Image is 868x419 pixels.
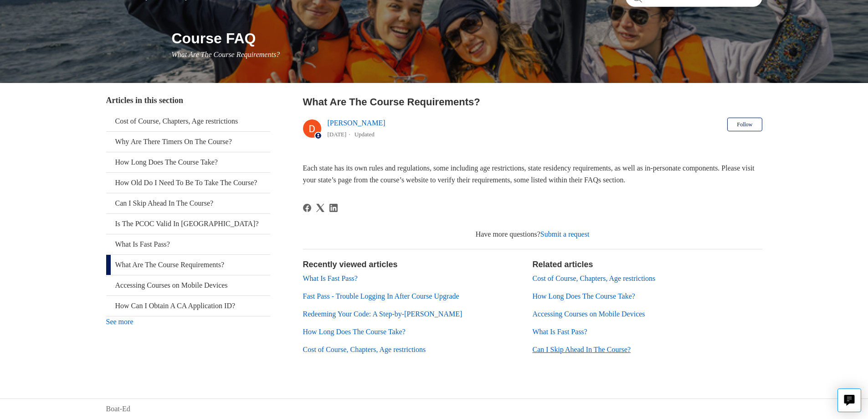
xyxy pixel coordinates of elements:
[106,152,270,172] a: How Long Does The Course Take?
[106,234,270,254] a: What Is Fast Pass?
[303,94,762,109] h2: What Are The Course Requirements?
[303,274,358,282] a: What Is Fast Pass?
[303,164,755,184] span: Each state has its own rules and regulations, some including age restrictions, state residency re...
[106,318,134,326] a: See more
[303,292,459,300] a: Fast Pass - Trouble Logging In After Course Upgrade
[303,259,524,271] h2: Recently viewed articles
[106,403,130,414] a: Boat-Ed
[303,346,426,353] a: Cost of Course, Chapters, Age restrictions
[329,204,338,212] svg: Share this page on LinkedIn
[303,310,462,318] a: Redeeming Your Code: A Step-by-[PERSON_NAME]
[533,310,645,318] a: Accessing Courses on Mobile Devices
[172,51,280,58] span: What Are The Course Requirements?
[106,255,270,275] a: What Are The Course Requirements?
[328,119,385,127] a: [PERSON_NAME]
[533,346,631,353] a: Can I Skip Ahead In The Course?
[533,328,587,336] a: What Is Fast Pass?
[106,111,270,131] a: Cost of Course, Chapters, Age restrictions
[303,204,311,212] a: Facebook
[303,229,762,240] div: Have more questions?
[727,118,762,131] button: Follow Article
[328,131,347,138] time: 03/01/2024, 16:04
[106,132,270,152] a: Why Are There Timers On The Course?
[316,204,324,212] svg: Share this page on X Corp
[172,27,762,49] h1: Course FAQ
[533,292,635,300] a: How Long Does The Course Take?
[106,275,270,295] a: Accessing Courses on Mobile Devices
[303,328,406,336] a: How Long Does The Course Take?
[106,214,270,234] a: Is The PCOC Valid In [GEOGRAPHIC_DATA]?
[540,230,590,238] a: Submit a request
[106,173,270,193] a: How Old Do I Need To Be To Take The Course?
[354,131,375,138] li: Updated
[533,259,762,271] h2: Related articles
[106,193,270,213] a: Can I Skip Ahead In The Course?
[106,296,270,316] a: How Can I Obtain A CA Application ID?
[303,204,311,212] svg: Share this page on Facebook
[837,388,861,412] button: Live chat
[533,274,656,282] a: Cost of Course, Chapters, Age restrictions
[329,204,338,212] a: LinkedIn
[316,204,324,212] a: X Corp
[106,96,183,105] span: Articles in this section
